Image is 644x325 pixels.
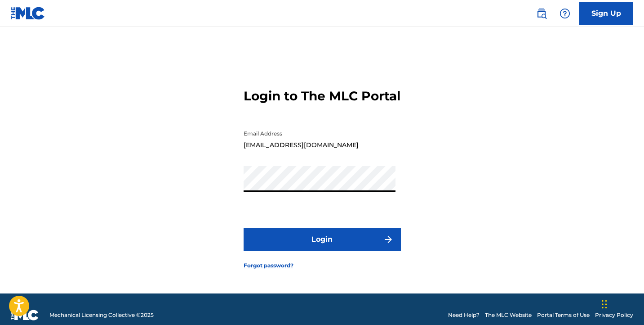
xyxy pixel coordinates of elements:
a: Forgot password? [244,262,293,270]
img: logo [11,310,39,320]
a: Public Search [533,5,551,23]
a: The MLC Website [485,311,532,319]
div: Help [556,5,574,23]
iframe: Chat Widget [599,282,644,325]
img: help [560,8,570,19]
a: Sign Up [579,2,633,25]
div: Drag [602,291,607,318]
span: Mechanical Licensing Collective © 2025 [49,311,154,319]
img: MLC Logo [11,7,45,20]
a: Portal Terms of Use [537,311,590,319]
a: Privacy Policy [595,311,633,319]
h3: Login to The MLC Portal [244,88,400,104]
button: Login [244,228,401,251]
img: search [536,8,547,19]
img: f7272a7cc735f4ea7f67.svg [383,234,394,245]
a: Need Help? [448,311,480,319]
